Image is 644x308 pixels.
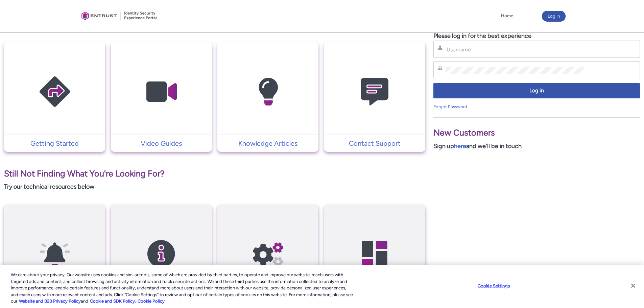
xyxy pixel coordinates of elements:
[626,278,641,293] button: Close
[4,167,425,180] p: Still Not Finding What You're Looking For?
[438,87,636,95] span: Log in
[7,138,102,148] p: Getting Started
[542,11,566,22] button: Log in
[111,138,212,148] a: Video Guides
[11,271,354,305] div: We care about your privacy. Our website uses cookies and similar tools, some of which are provide...
[433,104,467,109] a: Forgot Password
[433,31,640,41] p: Please log in for the best experience
[217,138,318,148] a: Knowledge Articles
[446,46,584,53] input: Username
[454,142,466,150] a: here
[23,218,87,290] img: API Release Notes
[114,138,209,148] p: Video Guides
[324,138,425,148] a: Contact Support
[342,55,407,128] img: Contact Support
[433,83,640,98] button: Log in
[499,11,515,21] a: Home
[129,55,193,128] img: Video Guides
[342,218,407,290] img: Developer Hub
[129,218,193,290] img: SDK Release Notes
[19,299,81,304] a: More information about our cookie policy., opens in a new tab
[4,182,425,191] p: Try our technical resources below
[236,218,300,290] img: API Reference
[433,142,640,151] p: Sign up and we'll be in touch
[4,138,105,148] a: Getting Started
[138,299,165,304] a: Cookie Policy
[473,279,515,293] button: Cookie Settings
[236,55,300,128] img: Knowledge Articles
[23,55,87,128] img: Getting Started
[90,299,136,304] a: Cookie and SDK Policy.
[221,138,315,148] p: Knowledge Articles
[328,138,422,148] p: Contact Support
[433,126,640,139] p: New Customers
